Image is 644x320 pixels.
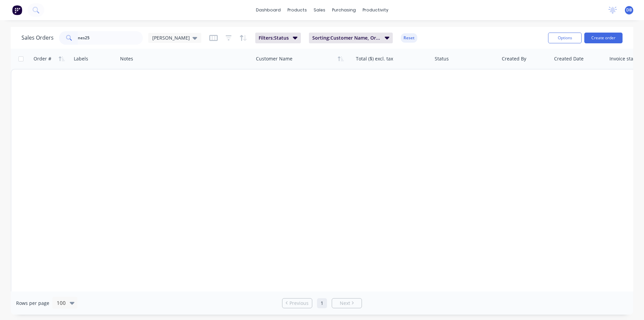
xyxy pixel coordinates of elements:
div: Total ($) excl. tax [356,55,393,62]
span: Sorting: Customer Name, Order # [312,35,381,41]
a: Next page [332,300,362,307]
div: Notes [120,55,133,62]
ul: Pagination [279,298,365,308]
span: [PERSON_NAME] [152,34,190,41]
span: Rows per page [16,300,49,307]
div: Created Date [554,55,584,62]
button: Sorting:Customer Name, Order # [309,33,393,43]
div: purchasing [329,5,359,15]
button: Options [548,33,582,43]
div: Labels [74,55,88,62]
input: Search... [78,31,143,45]
span: Previous [289,300,309,307]
div: Invoice status [609,55,640,62]
div: productivity [359,5,392,15]
div: Customer Name [256,55,292,62]
div: products [284,5,310,15]
a: dashboard [253,5,284,15]
img: Factory [12,5,22,15]
div: Order # [34,55,51,62]
a: Previous page [282,300,312,307]
span: DB [626,7,632,13]
div: Created By [502,55,526,62]
a: Page 1 is your current page [317,298,327,308]
div: Status [435,55,449,62]
span: Filters: Status [259,35,289,41]
button: Filters:Status [255,33,301,43]
span: Next [340,300,350,307]
div: sales [310,5,329,15]
button: Reset [401,33,417,43]
h1: Sales Orders [21,35,54,41]
button: Create order [584,33,623,43]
